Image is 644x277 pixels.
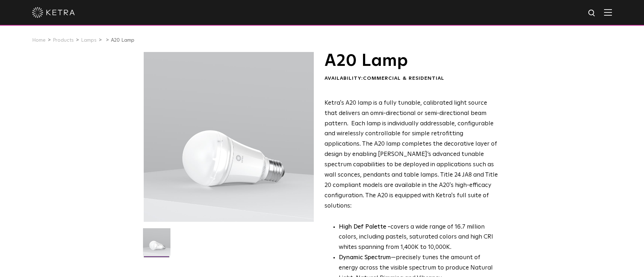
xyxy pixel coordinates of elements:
[339,255,391,261] strong: Dynamic Spectrum
[143,228,170,261] img: A20-Lamp-2021-Web-Square
[111,38,134,43] a: A20 Lamp
[604,9,612,16] img: Hamburger%20Nav.svg
[324,100,498,209] span: Ketra's A20 lamp is a fully tunable, calibrated light source that delivers an omni-directional or...
[81,38,97,43] a: Lamps
[588,9,597,18] img: search icon
[363,76,444,81] span: Commercial & Residential
[32,7,75,18] img: ketra-logo-2019-white
[53,38,74,43] a: Products
[324,75,498,82] div: Availability:
[339,224,390,230] strong: High Def Palette -
[324,52,498,70] h1: A20 Lamp
[32,38,46,43] a: Home
[339,222,498,253] p: covers a wide range of 16.7 million colors, including pastels, saturated colors and high CRI whit...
